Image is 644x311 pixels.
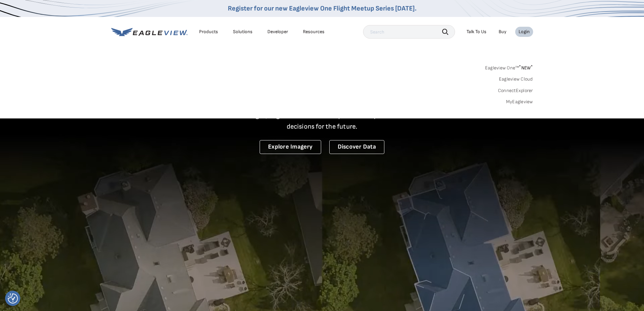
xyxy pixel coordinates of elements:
span: NEW [519,65,533,71]
a: ConnectExplorer [498,88,533,94]
div: Solutions [233,29,253,35]
button: Consent Preferences [8,293,18,304]
a: Buy [499,29,506,35]
a: Discover Data [329,140,384,154]
a: Developer [267,29,288,35]
a: Eagleview One™*NEW* [485,63,533,71]
a: Explore Imagery [260,140,321,154]
a: Register for our new Eagleview One Flight Meetup Series [DATE]. [228,4,416,13]
input: Search [363,25,455,39]
div: Resources [303,29,325,35]
div: Login [519,29,530,35]
img: Revisit consent button [8,293,18,304]
a: Eagleview Cloud [499,76,533,82]
div: Products [199,29,218,35]
a: MyEagleview [506,99,533,105]
div: Talk To Us [467,29,486,35]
